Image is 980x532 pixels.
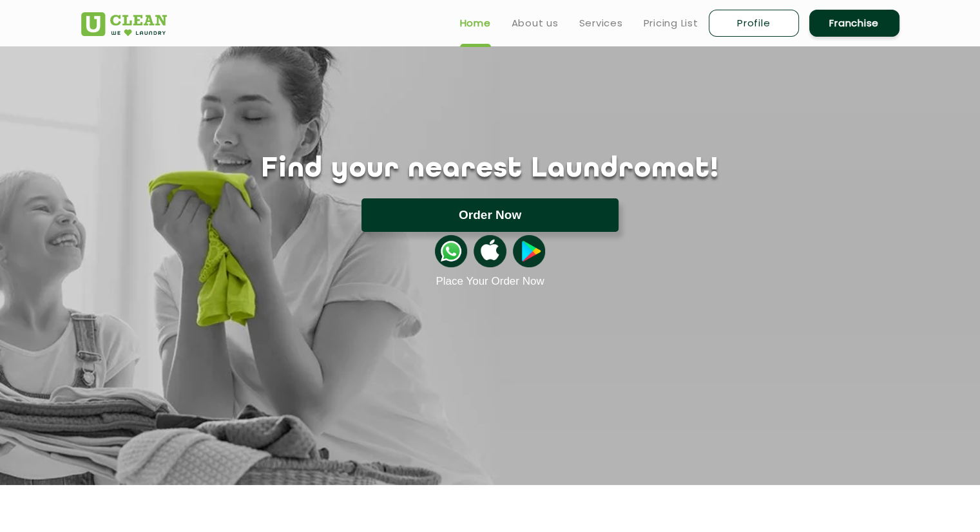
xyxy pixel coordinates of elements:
a: About us [512,15,559,31]
a: Place Your Order Now [436,275,544,288]
a: Services [579,15,623,31]
a: Profile [709,10,799,37]
a: Franchise [809,10,899,37]
img: whatsappicon.png [435,235,467,267]
img: playstoreicon.png [513,235,545,267]
a: Home [460,15,491,31]
img: UClean Laundry and Dry Cleaning [81,12,167,36]
a: Pricing List [644,15,698,31]
button: Order Now [361,198,619,232]
h1: Find your nearest Laundromat! [72,153,909,185]
img: apple-icon.png [474,235,506,267]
